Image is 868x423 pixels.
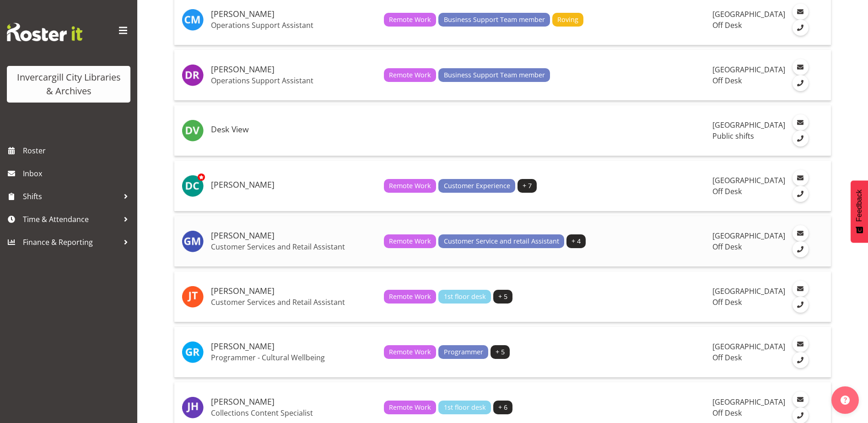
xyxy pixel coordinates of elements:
[211,408,377,418] p: Collections Content Specialist
[851,180,868,243] button: Feedback - Show survey
[211,76,377,85] p: Operations Support Assistant
[211,10,377,19] h5: [PERSON_NAME]
[211,287,377,296] h5: [PERSON_NAME]
[793,130,809,146] a: Call Employee
[793,186,809,202] a: Call Employee
[712,408,742,418] span: Off Desk
[182,9,204,31] img: cindy-mulrooney11660.jpg
[211,180,377,190] h5: [PERSON_NAME]
[712,286,785,296] span: [GEOGRAPHIC_DATA]
[23,144,133,157] span: Roster
[712,20,742,30] span: Off Desk
[793,352,809,368] a: Call Employee
[182,341,204,363] img: grace-roscoe-squires11664.jpg
[182,175,204,197] img: donald-cunningham11616.jpg
[23,212,119,226] span: Time & Attendance
[389,181,431,191] span: Remote Work
[571,236,581,246] span: + 4
[389,292,431,302] span: Remote Work
[793,297,809,313] a: Call Employee
[712,352,742,363] span: Off Desk
[211,298,377,307] p: Customer Services and Retail Assistant
[389,236,431,246] span: Remote Work
[712,76,742,86] span: Off Desk
[793,20,809,36] a: Call Employee
[389,402,431,412] span: Remote Work
[841,396,850,405] img: help-xxl-2.png
[211,397,377,407] h5: [PERSON_NAME]
[182,230,204,252] img: gabriel-mckay-smith11662.jpg
[793,336,809,352] a: Email Employee
[793,225,809,241] a: Email Employee
[793,75,809,91] a: Call Employee
[793,391,809,407] a: Email Employee
[211,242,377,251] p: Customer Services and Retail Assistant
[211,21,377,30] p: Operations Support Assistant
[389,70,431,80] span: Remote Work
[211,65,377,74] h5: [PERSON_NAME]
[793,114,809,130] a: Email Employee
[793,281,809,297] a: Email Employee
[211,231,377,240] h5: [PERSON_NAME]
[444,402,486,412] span: 1st floor desk
[7,23,82,41] img: Rosterit website logo
[712,175,785,185] span: [GEOGRAPHIC_DATA]
[211,125,377,134] h5: Desk View
[182,396,204,418] img: jill-harpur11666.jpg
[23,235,119,249] span: Finance & Reporting
[712,186,742,196] span: Off Desk
[182,286,204,308] img: jonathan-tomlinson11663.jpg
[793,170,809,186] a: Email Employee
[712,120,785,130] span: [GEOGRAPHIC_DATA]
[211,353,377,362] p: Programmer - Cultural Wellbeing
[712,65,785,75] span: [GEOGRAPHIC_DATA]
[444,181,510,191] span: Customer Experience
[444,347,483,357] span: Programmer
[182,64,204,86] img: debra-robinson11655.jpg
[444,292,486,302] span: 1st floor desk
[16,70,121,98] div: Invercargill City Libraries & Archives
[498,402,507,412] span: + 6
[182,119,204,141] img: desk-view11665.jpg
[712,297,742,307] span: Off Desk
[712,131,754,141] span: Public shifts
[498,292,507,302] span: + 5
[23,167,133,180] span: Inbox
[444,236,559,246] span: Customer Service and retail Assistant
[712,342,785,352] span: [GEOGRAPHIC_DATA]
[496,347,505,357] span: + 5
[444,15,545,25] span: Business Support Team member
[389,347,431,357] span: Remote Work
[444,70,545,80] span: Business Support Team member
[793,4,809,20] a: Email Employee
[712,231,785,241] span: [GEOGRAPHIC_DATA]
[793,59,809,75] a: Email Employee
[855,190,863,222] span: Feedback
[793,241,809,257] a: Call Employee
[389,15,431,25] span: Remote Work
[211,342,377,351] h5: [PERSON_NAME]
[557,15,578,25] span: Roving
[712,397,785,407] span: [GEOGRAPHIC_DATA]
[712,9,785,19] span: [GEOGRAPHIC_DATA]
[523,181,532,191] span: + 7
[712,242,742,252] span: Off Desk
[23,190,119,203] span: Shifts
